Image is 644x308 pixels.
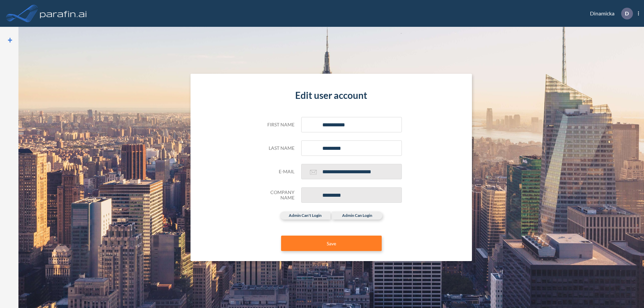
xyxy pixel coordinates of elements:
[261,145,294,151] h5: Last name
[261,190,294,201] h5: Company Name
[580,8,639,19] div: Dinamicka
[625,10,629,16] p: D
[261,122,294,128] h5: First name
[280,211,330,220] label: admin can't login
[332,211,382,220] label: admin can login
[39,7,88,20] img: logo
[261,169,294,175] h5: E-mail
[261,90,402,101] h4: Edit user account
[281,236,382,251] button: Save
